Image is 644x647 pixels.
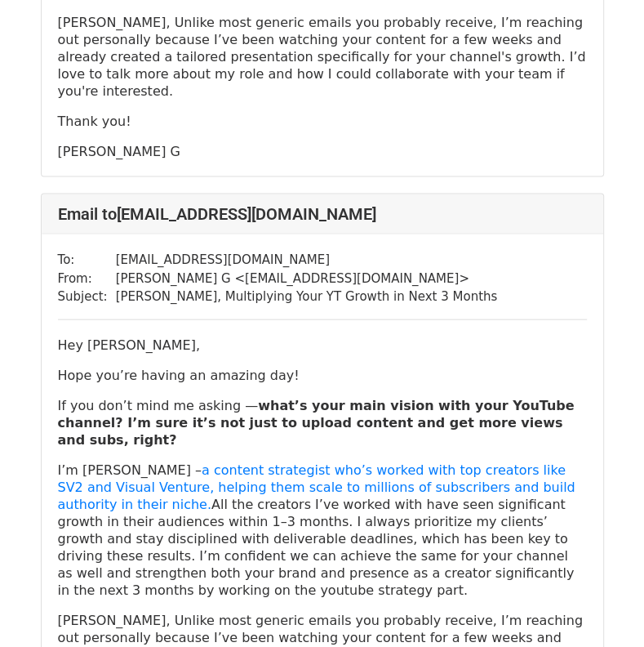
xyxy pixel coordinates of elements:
td: To: [58,251,116,270]
p: I’m [PERSON_NAME] – All the creators I’ve worked with have seen significant growth in their audie... [58,462,587,599]
p: If you don’t mind me asking — [58,397,587,448]
h4: Email to [EMAIL_ADDRESS][DOMAIN_NAME] [58,204,587,224]
strong: what’s your main vision with your YouTube channel? I’m sure it’s not just to upload content and g... [58,398,575,448]
p: [PERSON_NAME] G [58,143,587,160]
td: [PERSON_NAME] G < [EMAIL_ADDRESS][DOMAIN_NAME] > [116,270,498,288]
td: Subject: [58,288,116,306]
p: Hope you’re having an amazing day! [58,367,587,384]
a: a content strategist who’s worked with top creators like SV2 and Visual Venture, helping them sca... [58,462,575,512]
p: Hey [PERSON_NAME], [58,337,587,354]
td: [PERSON_NAME], Multiplying Your YT Growth in Next 3 Months [116,288,498,306]
td: From: [58,270,116,288]
p: Thank you! [58,113,587,130]
p: [PERSON_NAME], Unlike most generic emails you probably receive, I’m reaching out personally becau... [58,14,587,100]
td: [EMAIL_ADDRESS][DOMAIN_NAME] [116,251,498,270]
